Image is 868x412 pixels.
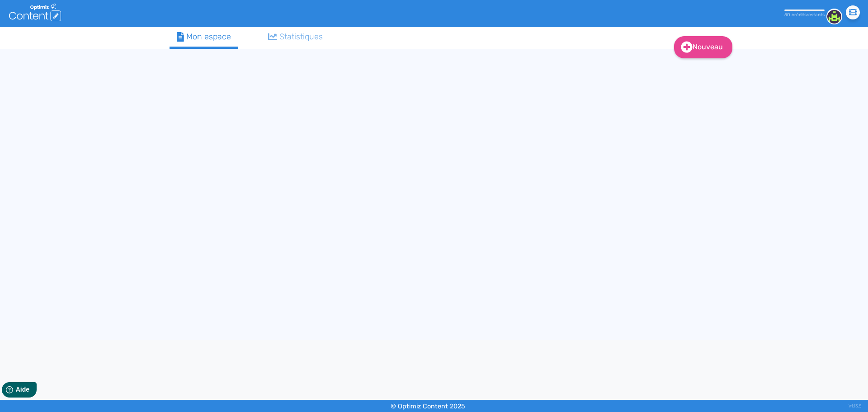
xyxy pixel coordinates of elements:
[849,400,861,412] div: V1.13.5
[261,27,330,47] a: Statistiques
[822,12,825,18] span: s
[804,12,807,18] span: s
[674,36,732,58] a: Nouveau
[170,27,238,49] a: Mon espace
[826,9,842,24] img: d41d8cd98f00b204e9800998ecf8427e
[391,403,465,410] small: © Optimiz Content 2025
[784,12,825,18] small: 50 crédit restant
[268,31,323,43] div: Statistiques
[177,31,231,43] div: Mon espace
